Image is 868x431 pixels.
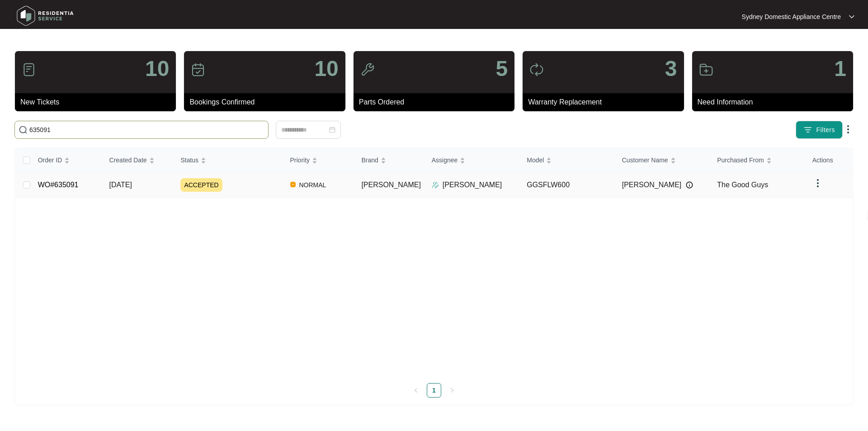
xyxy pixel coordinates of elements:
[22,62,36,77] img: icon
[413,388,419,393] span: left
[20,97,176,108] p: New Tickets
[189,97,345,108] p: Bookings Confirmed
[109,181,132,189] span: [DATE]
[615,148,710,172] th: Customer Name
[849,14,854,19] img: dropdown arrow
[528,97,684,108] p: Warranty Replacement
[109,155,147,165] span: Created Date
[698,97,853,108] p: Need Information
[834,58,846,80] p: 1
[425,148,520,172] th: Assignee
[805,148,853,172] th: Actions
[527,155,544,165] span: Model
[180,178,222,192] span: ACCEPTED
[443,180,502,190] p: [PERSON_NAME]
[38,181,79,189] a: WO#635091
[742,12,841,21] p: Sydney Domestic Appliance Centre
[710,148,805,172] th: Purchased From
[796,121,843,139] button: filter iconFilters
[803,125,812,134] img: filter icon
[359,97,514,108] p: Parts Ordered
[843,124,854,135] img: dropdown arrow
[519,148,615,172] th: Model
[432,155,458,165] span: Assignee
[290,182,296,187] img: Vercel Logo
[173,148,283,172] th: Status
[283,148,354,172] th: Priority
[699,62,713,77] img: icon
[432,181,439,189] img: Assigner Icon
[409,383,423,398] button: left
[622,155,668,165] span: Customer Name
[360,62,375,77] img: icon
[445,383,459,398] li: Next Page
[354,148,424,172] th: Brand
[449,388,455,393] span: right
[19,125,28,134] img: search-icon
[665,58,677,80] p: 3
[717,155,764,165] span: Purchased From
[102,148,174,172] th: Created Date
[180,155,198,165] span: Status
[816,125,835,135] span: Filters
[361,181,421,189] span: [PERSON_NAME]
[29,125,264,135] input: Search by Order Id, Assignee Name, Customer Name, Brand and Model
[812,178,823,189] img: dropdown arrow
[290,155,310,165] span: Priority
[314,58,338,80] p: 10
[361,155,378,165] span: Brand
[445,383,459,398] button: right
[191,62,205,77] img: icon
[14,2,77,29] img: residentia service logo
[427,383,441,398] li: 1
[622,180,682,190] span: [PERSON_NAME]
[409,383,423,398] li: Previous Page
[717,181,768,189] span: The Good Guys
[296,180,330,190] span: NORMAL
[519,172,615,198] td: GGSFLW600
[427,384,441,397] a: 1
[686,181,693,189] img: Info icon
[38,155,62,165] span: Order ID
[495,58,508,80] p: 5
[31,148,102,172] th: Order ID
[145,58,169,80] p: 10
[529,62,544,77] img: icon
